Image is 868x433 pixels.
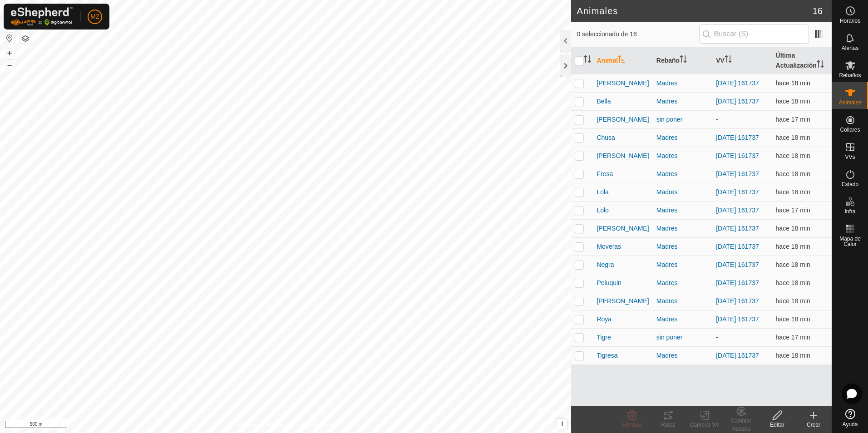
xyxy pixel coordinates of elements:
span: [PERSON_NAME] [597,224,649,233]
span: 0 seleccionado de 16 [577,30,699,39]
p-sorticon: Activar para ordenar [680,57,687,64]
button: Restablecer Mapa [4,33,15,44]
div: Madres [656,187,709,197]
span: Lola [597,187,608,197]
img: Logo Gallagher [11,7,73,26]
span: Collares [840,127,860,133]
p-sorticon: Activar para ordenar [817,62,824,69]
a: [DATE] 161737 [716,207,759,214]
app-display-virtual-paddock-transition: - [716,116,718,123]
a: Contáctenos [302,421,332,429]
span: Tigresa [597,351,617,360]
span: 12 ago 2025, 11:05 [776,152,810,159]
span: Peluquin [597,278,621,288]
span: Bella [597,97,611,106]
span: [PERSON_NAME] [597,115,649,124]
span: 12 ago 2025, 11:05 [776,207,810,214]
a: [DATE] 161737 [716,352,759,359]
span: 12 ago 2025, 11:05 [776,243,810,250]
th: Rebaño [653,47,712,74]
div: Cambiar Rebaño [723,417,759,433]
div: sin poner [656,115,709,124]
a: [DATE] 161737 [716,98,759,105]
span: Rebaños [839,73,861,78]
span: Ayuda [843,422,858,427]
span: M2 [90,12,99,21]
span: 12 ago 2025, 11:05 [776,188,810,196]
div: Madres [656,169,709,179]
a: Ayuda [832,405,868,431]
span: 12 ago 2025, 11:05 [776,279,810,286]
span: 12 ago 2025, 11:05 [776,297,810,305]
span: Tigre [597,333,611,342]
span: 12 ago 2025, 11:05 [776,79,810,87]
h2: Animales [577,5,812,16]
a: [DATE] 161737 [716,225,759,232]
button: Capas del Mapa [20,33,31,44]
div: Madres [656,315,709,324]
input: Buscar (S) [699,25,809,44]
span: Estado [842,182,858,187]
span: [PERSON_NAME] [597,151,649,161]
div: Madres [656,351,709,360]
a: [DATE] 161737 [716,315,759,323]
span: Alertas [842,45,858,51]
span: Lolo [597,206,608,215]
button: + [4,48,15,59]
span: [PERSON_NAME] [597,296,649,306]
p-sorticon: Activar para ordenar [618,57,625,64]
span: Animales [839,100,861,105]
button: i [557,419,567,429]
span: 16 [813,4,823,18]
span: 12 ago 2025, 11:05 [776,315,810,323]
div: Madres [656,278,709,288]
a: Política de Privacidad [239,421,291,429]
p-sorticon: Activar para ordenar [584,57,591,64]
a: [DATE] 161737 [716,152,759,159]
div: Madres [656,224,709,233]
div: Madres [656,206,709,215]
span: VVs [845,154,855,160]
th: VV [712,47,772,74]
span: 12 ago 2025, 11:05 [776,98,810,105]
a: [DATE] 161737 [716,243,759,250]
span: Negra [597,260,614,270]
span: Moveras [597,242,621,251]
div: Madres [656,151,709,161]
div: sin poner [656,333,709,342]
span: 12 ago 2025, 11:05 [776,116,810,123]
span: Infra [844,209,855,214]
div: Cambiar VV [686,421,723,429]
app-display-virtual-paddock-transition: - [716,334,718,341]
div: Madres [656,97,709,106]
span: 12 ago 2025, 11:05 [776,334,810,341]
a: [DATE] 161737 [716,188,759,196]
p-sorticon: Activar para ordenar [725,57,732,64]
span: Eliminar [622,422,641,428]
span: 12 ago 2025, 11:05 [776,134,810,141]
div: Crear [795,421,832,429]
span: Fresa [597,169,613,179]
a: [DATE] 161737 [716,261,759,268]
span: 12 ago 2025, 11:05 [776,170,810,177]
a: [DATE] 161737 [716,170,759,177]
div: Madres [656,133,709,143]
span: 12 ago 2025, 11:05 [776,352,810,359]
a: [DATE] 161737 [716,279,759,286]
span: 12 ago 2025, 11:05 [776,261,810,268]
span: Chusa [597,133,615,143]
th: Animal [593,47,652,74]
a: [DATE] 161737 [716,297,759,305]
div: Madres [656,296,709,306]
button: – [4,59,15,70]
div: Editar [759,421,795,429]
span: i [561,420,563,428]
span: Mapa de Calor [834,236,866,247]
a: [DATE] 161737 [716,134,759,141]
div: Madres [656,79,709,88]
span: 12 ago 2025, 11:05 [776,225,810,232]
th: Última Actualización [772,47,832,74]
span: Horarios [840,18,860,24]
div: Rutas [650,421,686,429]
span: [PERSON_NAME] [597,79,649,88]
